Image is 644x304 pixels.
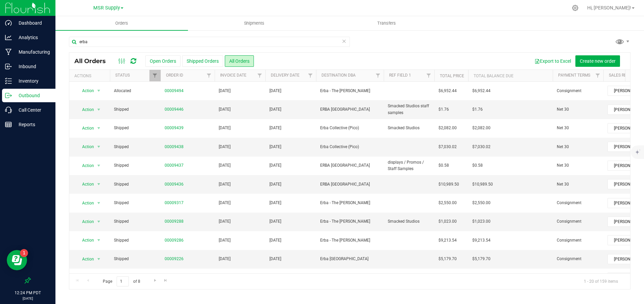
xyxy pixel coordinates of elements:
span: $10,989.50 [472,181,493,188]
a: Filter [423,70,434,81]
span: Consignment [557,200,599,206]
span: Consignment [557,218,599,225]
label: Pin the sidebar to full width on large screens [24,277,31,284]
inline-svg: Dashboard [5,20,12,26]
span: Smacked Studios [388,218,420,225]
a: 00009446 [165,106,184,113]
a: Go to the next page [150,276,160,285]
span: select [95,179,103,189]
span: $1.76 [472,106,483,113]
span: $2,082.00 [472,125,491,131]
span: Action [76,254,94,264]
span: [DATE] [219,200,231,206]
p: [DATE] [3,296,52,301]
span: Net 30 [557,106,599,113]
iframe: Resource center [7,250,27,270]
a: Payment Terms [558,73,590,78]
span: ERBA [GEOGRAPHIC_DATA] [320,106,380,113]
p: 12:24 PM PDT [3,290,52,296]
span: Shipped [114,218,157,225]
span: select [95,86,103,95]
span: Action [76,161,94,170]
span: Consignment [557,88,599,94]
p: Call Center [12,106,52,114]
span: Action [76,198,94,208]
button: Shipped Orders [182,55,223,67]
span: [DATE] [219,125,231,131]
inline-svg: Call Center [5,107,12,113]
a: 00009226 [165,256,184,262]
span: [DATE] [269,162,281,169]
span: Shipped [114,237,157,244]
span: $7,030.02 [472,144,491,150]
p: Analytics [12,33,52,42]
inline-svg: Outbound [5,92,12,99]
span: [DATE] [219,106,231,113]
a: Go to the last page [161,276,171,285]
span: [DATE] [219,218,231,225]
input: Search Order ID, Destination, Customer PO... [69,37,350,47]
span: MSR Supply [93,5,120,11]
span: Shipped [114,162,157,169]
span: Shipped [114,200,157,206]
span: select [95,105,103,114]
span: [DATE] [269,181,281,188]
span: Shipped [114,106,157,113]
span: [DATE] [269,88,281,94]
span: [DATE] [269,200,281,206]
a: 00009439 [165,125,184,131]
span: select [95,198,103,208]
span: Erba - The [PERSON_NAME] [320,237,380,244]
inline-svg: Manufacturing [5,49,12,55]
span: Allocated [114,88,157,94]
span: Net 30 [557,144,599,150]
button: Export to Excel [530,55,575,67]
p: Reports [12,120,52,129]
span: select [95,254,103,264]
span: $2,550.00 [438,200,457,206]
span: select [95,161,103,170]
span: ERBA [GEOGRAPHIC_DATA] [320,162,380,169]
span: $0.58 [472,162,483,169]
span: Erba [GEOGRAPHIC_DATA] [320,256,380,262]
span: $0.58 [438,162,449,169]
span: Erba - The [PERSON_NAME] [320,88,380,94]
span: Action [76,236,94,245]
span: $1,023.00 [438,218,457,225]
span: Action [76,123,94,133]
span: select [95,123,103,133]
div: Actions [74,74,107,78]
span: Clear [342,37,347,46]
a: Filter [254,70,265,81]
a: 00009317 [165,200,184,206]
span: Page of 8 [97,276,146,287]
span: Orders [106,20,137,26]
a: Filter [149,70,161,81]
a: Order ID [166,73,183,78]
span: Net 30 [557,162,599,169]
span: Erba Collective (Pico) [320,144,380,150]
div: Manage settings [571,5,579,11]
span: [DATE] [269,256,281,262]
span: Erba - The [PERSON_NAME] [320,218,380,225]
span: Create new order [580,58,616,64]
span: Consignment [557,256,599,262]
p: Dashboard [12,19,52,27]
span: Transfers [368,20,405,26]
a: Delivery Date [271,73,300,78]
a: Orders [55,16,188,30]
a: Sales Rep [609,73,629,78]
p: Outbound [12,91,52,100]
a: Invoice Date [220,73,246,78]
a: 00009436 [165,181,184,188]
span: [DATE] [219,256,231,262]
span: [DATE] [269,106,281,113]
p: Inbound [12,62,52,71]
span: select [95,236,103,245]
span: Shipped [114,125,157,131]
a: 00009437 [165,162,184,169]
span: [DATE] [219,181,231,188]
span: $2,082.00 [438,125,457,131]
span: $1,023.00 [472,218,491,225]
span: $10,989.50 [438,181,459,188]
